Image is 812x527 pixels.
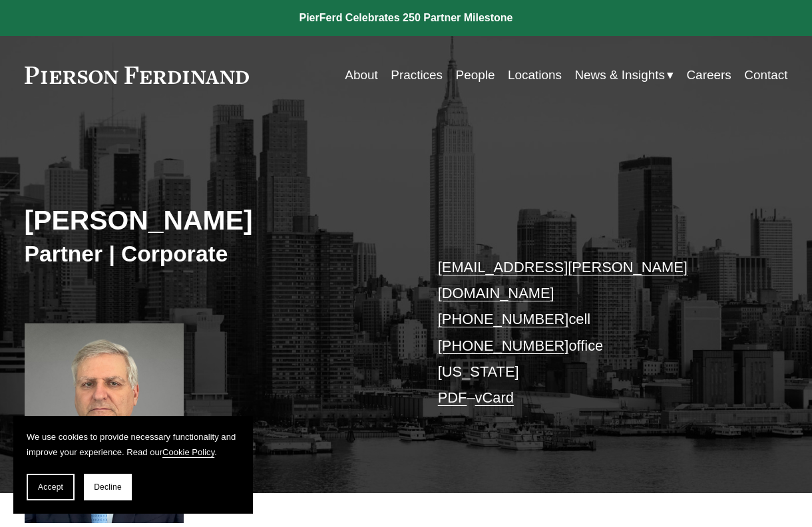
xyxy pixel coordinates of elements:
[438,254,756,411] p: cell office [US_STATE] –
[438,337,569,354] a: [PHONE_NUMBER]
[438,259,688,301] a: [EMAIL_ADDRESS][PERSON_NAME][DOMAIN_NAME]
[744,63,787,88] a: Contact
[84,474,132,500] button: Decline
[13,416,253,514] section: Cookie banner
[345,63,377,88] a: About
[38,482,63,492] span: Accept
[456,63,495,88] a: People
[574,63,674,88] a: folder dropdown
[27,474,75,500] button: Accept
[25,240,406,268] h3: Partner | Corporate
[438,311,569,327] a: [PHONE_NUMBER]
[686,63,731,88] a: Careers
[27,429,240,460] p: We use cookies to provide necessary functionality and improve your experience. Read our .
[508,63,562,88] a: Locations
[475,389,514,406] a: vCard
[391,63,443,88] a: Practices
[574,64,665,87] span: News & Insights
[25,204,406,238] h2: [PERSON_NAME]
[438,389,467,406] a: PDF
[162,447,214,457] a: Cookie Policy
[94,482,122,492] span: Decline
